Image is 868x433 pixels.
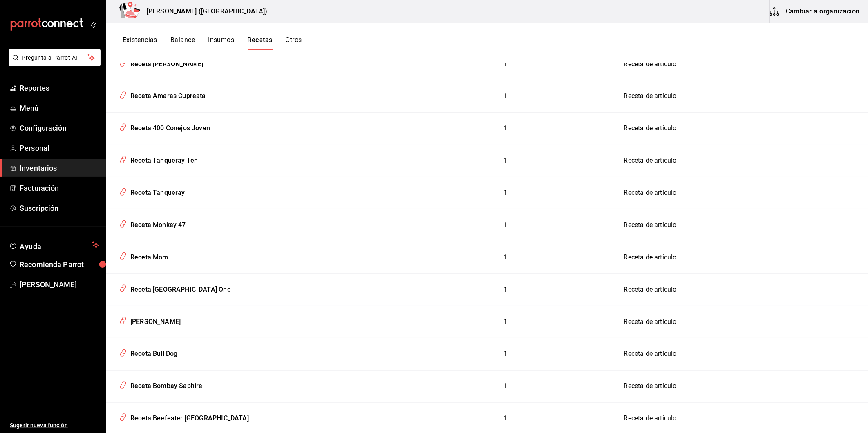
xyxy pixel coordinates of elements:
span: [PERSON_NAME] [20,279,99,290]
span: 1 [503,124,507,132]
div: Receta Beefeater [GEOGRAPHIC_DATA] [127,411,249,423]
button: Existencias [123,36,157,50]
span: Pregunta a Parrot AI [22,54,88,62]
span: Facturación [20,183,99,194]
span: 1 [503,318,507,326]
td: Receta de artículo [614,209,868,241]
button: Otros [286,36,302,50]
div: [PERSON_NAME] [127,314,181,327]
span: 1 [503,253,507,261]
span: 1 [503,189,507,196]
td: Receta de artículo [614,370,868,402]
span: Personal [20,143,99,154]
span: 1 [503,221,507,229]
td: Receta de artículo [614,274,868,306]
span: 1 [503,382,507,390]
span: Menú [20,103,99,114]
div: Receta [GEOGRAPHIC_DATA] One [127,282,231,295]
td: Receta de artículo [614,177,868,209]
div: Receta Bombay Saphire [127,378,203,391]
button: Insumos [208,36,234,50]
span: 1 [503,92,507,100]
span: Inventarios [20,163,99,174]
span: Recomienda Parrot [20,259,99,270]
span: Sugerir nueva función [10,421,99,430]
td: Receta de artículo [614,338,868,370]
div: Receta Tanqueray [127,185,185,198]
div: Receta Tanqueray Ten [127,153,198,165]
div: Receta Monkey 47 [127,217,186,230]
div: Receta Mom [127,250,168,262]
td: Receta de artículo [614,145,868,177]
span: Configuración [20,123,99,134]
td: Receta de artículo [614,80,868,112]
button: Pregunta a Parrot AI [9,49,101,66]
div: navigation tabs [123,36,302,50]
td: Receta de artículo [614,241,868,274]
td: Receta de artículo [614,306,868,338]
button: Recetas [247,36,272,50]
span: 1 [503,350,507,357]
span: Ayuda [20,240,89,250]
button: open_drawer_menu [90,21,96,28]
h3: [PERSON_NAME] ([GEOGRAPHIC_DATA]) [140,7,267,16]
div: Receta 400 Conejos Joven [127,121,210,133]
div: Receta Amaras Cupreata [127,88,206,101]
span: 1 [503,286,507,293]
span: 1 [503,60,507,68]
td: Receta de artículo [614,48,868,80]
a: Pregunta a Parrot AI [6,59,101,68]
span: 1 [503,156,507,164]
span: 1 [503,414,507,422]
span: Suscripción [20,203,99,214]
div: Receta Bull Dog [127,346,178,359]
button: Balance [170,36,195,50]
span: Reportes [20,83,99,94]
td: Receta de artículo [614,112,868,145]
